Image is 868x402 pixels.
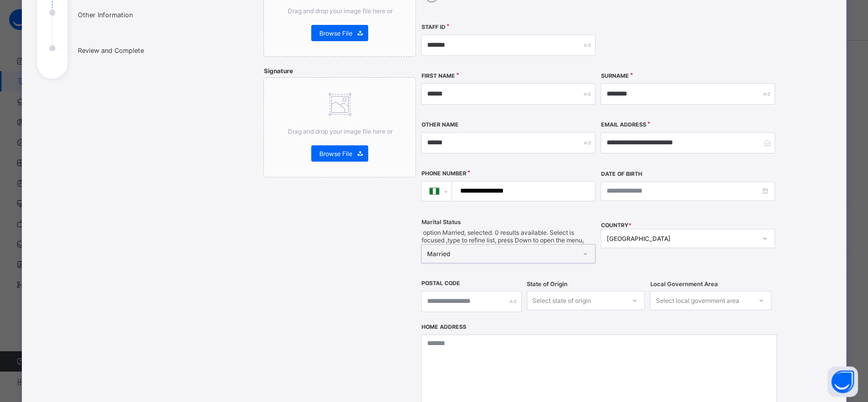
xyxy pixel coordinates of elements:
span: option Married, selected. [421,229,493,236]
label: Surname [601,73,628,79]
div: Select state of origin [532,291,591,310]
span: State of Origin [527,281,567,288]
label: Home Address [421,324,466,330]
span: Signature [263,67,292,75]
span: 0 results available. Select is focused ,type to refine list, press Down to open the menu, [421,229,583,244]
label: Date of Birth [601,171,642,177]
span: Local Government Area [650,281,717,288]
span: Browse File [319,29,352,37]
label: First Name [421,73,455,79]
label: Phone Number [421,170,466,177]
label: Other Name [421,121,458,128]
button: Open asap [827,366,858,397]
span: Browse File [319,150,352,158]
span: Marital Status [421,219,460,226]
span: COUNTRY [601,222,631,229]
label: Email Address [601,121,646,128]
div: Married [427,250,577,258]
span: Drag and drop your image file here or [287,128,392,135]
label: Postal Code [421,280,460,287]
span: Drag and drop your image file here or [287,7,392,15]
div: Select local government area [655,291,739,310]
label: Staff ID [421,24,445,30]
div: Drag and drop your image file here orBrowse File [263,77,416,177]
div: [GEOGRAPHIC_DATA] [606,235,756,242]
